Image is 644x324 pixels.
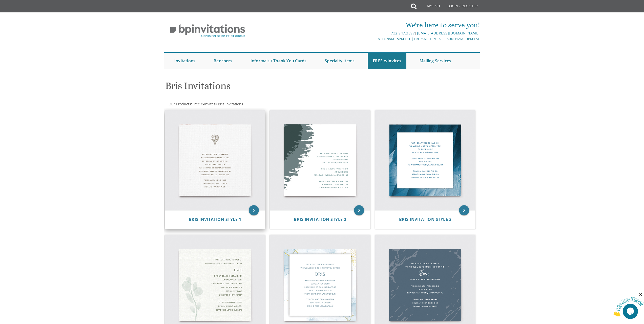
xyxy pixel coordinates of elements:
a: keyboard_arrow_right [354,205,364,215]
span: Bris Invitation Style 3 [399,217,452,222]
a: Mailing Services [414,53,456,69]
img: Bris Invitation Style 3 [375,110,475,211]
a: Bris Invitations [217,102,243,106]
a: Specialty Items [320,53,360,69]
a: My Cart [416,1,444,13]
h1: Bris Invitations [165,80,372,95]
a: Bris Invitation Style 1 [189,217,241,222]
a: keyboard_arrow_right [459,205,469,215]
a: 732.947.3597 [391,31,415,35]
div: We're here to serve you! [270,20,480,30]
a: Our Products [168,102,191,106]
span: Bris Invitation Style 2 [294,217,346,222]
a: Bris Invitation Style 2 [294,217,346,222]
img: Bris Invitation Style 1 [165,110,265,211]
img: Bris Invitation Style 2 [270,110,370,211]
a: Informals / Thank You Cards [245,53,311,69]
span: Free e-Invites [193,102,215,106]
a: keyboard_arrow_right [249,205,259,215]
a: FREE e-Invites [368,53,406,69]
span: Bris Invitations [218,102,243,106]
a: Invitations [169,53,200,69]
a: [EMAIL_ADDRESS][DOMAIN_NAME] [417,31,480,35]
img: BP Invitation Loft [164,20,251,41]
div: | [270,30,480,36]
div: M-Th 9am - 5pm EST | Fri 9am - 1pm EST | Sun 11am - 3pm EST [270,36,480,42]
a: Free e-Invites [192,102,215,106]
a: Benchers [209,53,237,69]
a: Bris Invitation Style 3 [399,217,452,222]
iframe: chat widget [613,292,644,316]
div: : [164,102,322,107]
span: > [215,102,243,106]
span: Bris Invitation Style 1 [189,217,241,222]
